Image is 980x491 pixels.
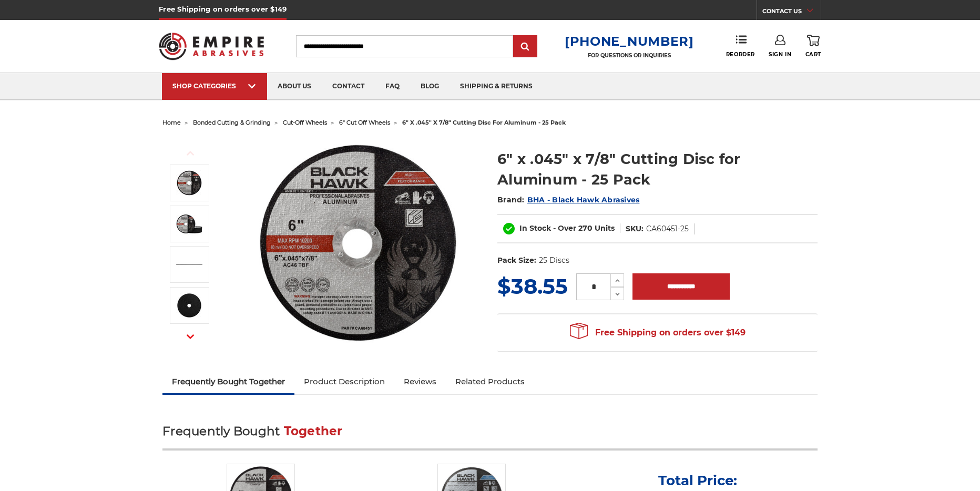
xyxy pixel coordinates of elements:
[626,223,644,234] dt: SKU:
[726,35,755,57] a: Reorder
[402,119,566,126] span: 6" x .045" x 7/8" cutting disc for aluminum - 25 pack
[172,82,257,90] div: SHOP CATEGORIES
[762,5,821,20] a: CONTACT US
[769,51,791,58] span: Sign In
[394,370,446,393] a: Reviews
[162,119,181,126] a: home
[267,73,322,100] a: about us
[322,73,375,100] a: contact
[294,370,394,393] a: Product Description
[658,472,737,489] p: Total Price:
[646,223,689,234] dd: CA60451-25
[595,223,615,233] span: Units
[726,51,755,58] span: Reorder
[176,251,202,278] img: Heavy-duty 6-inch Black Hawk abrasive disc on a grinder, ideal for aluminum cutting tasks​​​​​​.
[159,26,264,67] img: Empire Abrasives
[497,273,568,299] span: $38.55
[497,149,818,190] h1: 6" x .045" x 7/8" Cutting Disc for Aluminum - 25 Pack
[283,119,327,126] a: cut-off wheels
[497,255,536,266] dt: Pack Size:
[553,223,576,233] span: - Over
[570,322,746,343] span: Free Shipping on orders over $149
[805,51,821,58] span: Cart
[176,211,202,237] img: 6" aluminum cutting disc
[410,73,450,100] a: blog
[578,223,593,233] span: 270
[450,73,543,100] a: shipping & returns
[515,36,536,57] input: Submit
[178,325,203,348] button: Next
[497,195,525,204] span: Brand:
[339,119,390,126] a: 6" cut off wheels
[253,138,463,348] img: 6 inch cut off wheel for aluminum
[519,223,551,233] span: In Stock
[176,292,202,319] img: back of 6 inch aluminum cutting wheel
[446,370,534,393] a: Related Products
[162,424,280,438] span: Frequently Bought
[284,424,343,438] span: Together
[565,52,694,59] p: FOR QUESTIONS OR INQUIRIES
[193,119,271,126] a: bonded cutting & grinding
[178,142,203,165] button: Previous
[539,255,569,266] dd: 25 Discs
[565,34,694,49] a: [PHONE_NUMBER]
[805,35,821,58] a: Cart
[176,170,202,196] img: 6 inch cut off wheel for aluminum
[162,370,294,393] a: Frequently Bought Together
[527,195,640,204] a: BHA - Black Hawk Abrasives
[375,73,410,100] a: faq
